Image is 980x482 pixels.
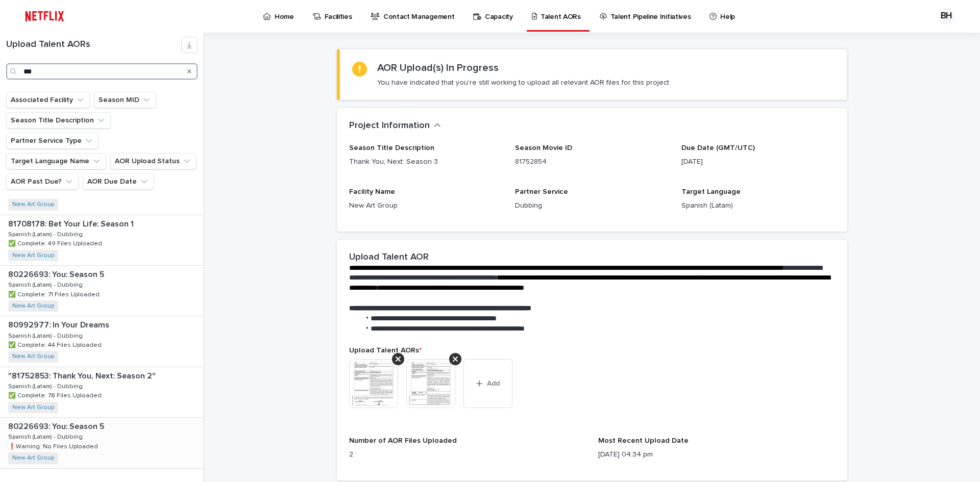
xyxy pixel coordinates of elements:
[8,268,106,280] p: 80226693: You: Season 5
[349,449,586,460] p: 2
[6,133,99,149] button: Partner Service Type
[8,381,85,390] p: Spanish (Latam) - Dubbing
[487,380,500,387] span: Add
[94,92,156,108] button: Season MID
[681,200,835,211] p: Spanish (Latam)
[12,454,54,462] a: New Art Group
[6,112,111,129] button: Season Title Description
[8,441,100,450] p: ❗️Warning: No Files Uploaded
[6,173,79,190] button: AOR Past Due?
[598,437,689,444] span: Most Recent Upload Date
[681,144,755,151] span: Due Date (GMT/UTC)
[349,347,422,354] span: Upload Talent AORs
[6,153,106,169] button: Target Language Name
[8,331,85,340] p: Spanish (Latam) - Dubbing
[349,200,503,211] p: New Art Group
[8,432,85,441] p: Spanish (Latam) - Dubbing
[515,200,669,211] p: Dubbing
[20,6,69,27] img: ifQbXi3ZQGMSEF7WDB7W
[8,318,111,330] p: 80992977: In Your Dreams
[349,437,457,444] span: Number of AOR Files Uploaded
[349,188,395,195] span: Facility Name
[681,188,741,195] span: Target Language
[12,252,54,259] a: New Art Group
[463,359,512,408] button: Add
[515,144,572,151] span: Season Movie ID
[515,157,669,167] p: 81752854
[6,39,181,50] h1: Upload Talent AORs
[6,92,90,108] button: Associated Facility
[938,8,954,24] div: BH
[8,238,104,247] p: ✅ Complete: 49 Files Uploaded
[8,289,102,298] p: ✅ Complete: 71 Files Uploaded
[598,449,835,460] p: [DATE] 04:34 pm
[349,144,434,151] span: Season Title Description
[83,173,154,190] button: AOR Due Date
[8,369,158,381] p: "81752853: Thank You, Next: Season 2"
[349,252,429,263] h2: Upload Talent AOR
[8,280,85,289] p: Spanish (Latam) - Dubbing
[349,157,503,167] p: Thank You, Next: Season 3
[12,201,54,208] a: New Art Group
[6,63,198,80] input: Search
[681,157,835,167] p: [DATE]
[515,188,568,195] span: Partner Service
[110,153,197,169] button: AOR Upload Status
[12,353,54,360] a: New Art Group
[8,340,104,349] p: ✅ Complete: 44 Files Uploaded
[12,404,54,411] a: New Art Group
[8,390,104,399] p: ✅ Complete: 78 Files Uploaded
[8,420,106,432] p: 80226693: You: Season 5
[8,217,136,229] p: 81708178: Bet Your Life: Season 1
[349,120,430,132] h2: Project Information
[12,302,54,310] a: New Art Group
[377,62,499,74] h2: AOR Upload(s) In Progress
[377,78,671,87] p: You have indicated that you're still working to upload all relevant AOR files for this project.
[349,120,441,132] button: Project Information
[8,229,85,238] p: Spanish (Latam) - Dubbing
